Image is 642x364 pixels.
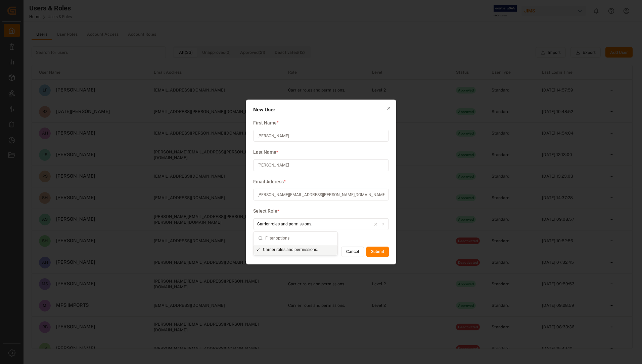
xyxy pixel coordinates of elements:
[253,130,389,142] input: First Name
[253,119,277,126] span: First Name
[366,247,389,257] button: Submit
[254,245,337,255] div: Suggestions
[341,247,364,257] button: Cancel
[253,159,389,171] input: Last Name
[265,232,333,245] input: Filter options...
[253,107,389,112] h2: New User
[254,245,337,255] div: Carrier roles and permissions.
[253,208,277,215] span: Select Role
[253,149,276,156] span: Last Name
[257,221,312,227] div: Carrier roles and permissions.
[253,178,284,185] span: Email Address
[253,189,389,201] input: Email Address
